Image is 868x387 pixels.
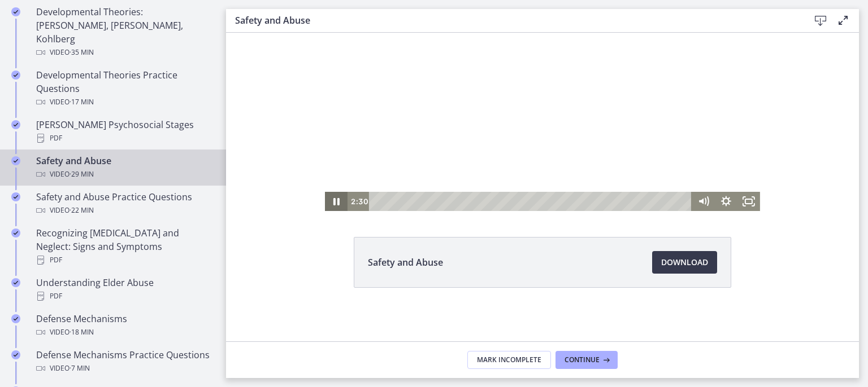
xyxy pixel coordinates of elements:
button: Continue [555,351,618,369]
div: Recognizing [MEDICAL_DATA] and Neglect: Signs and Symptoms [36,226,212,267]
div: [PERSON_NAME] Psychosocial Stages [36,118,212,145]
i: Completed [11,314,20,323]
i: Completed [11,228,20,238]
div: Video [36,204,212,217]
div: Understanding Elder Abuse [36,276,212,303]
div: Video [36,95,212,109]
button: Mark Incomplete [467,351,551,369]
div: Video [36,46,212,59]
span: Download [661,256,708,269]
div: Video [36,326,212,339]
i: Completed [11,71,20,80]
span: · 29 min [70,168,94,181]
div: Video [36,168,212,181]
div: PDF [36,131,212,145]
h3: Safety and Abuse [235,14,791,27]
span: Continue [565,355,600,364]
div: PDF [36,289,212,303]
span: · 7 min [70,362,90,375]
span: Safety and Abuse [368,256,443,269]
span: · 35 min [70,46,94,59]
div: Video [36,362,212,375]
div: Safety and Abuse Practice Questions [36,190,212,217]
div: Defense Mechanisms [36,312,212,339]
span: Mark Incomplete [477,355,541,364]
i: Completed [11,120,20,129]
i: Completed [11,192,20,201]
i: Completed [11,350,20,359]
div: Safety and Abuse [36,154,212,181]
div: Developmental Theories Practice Questions [36,68,212,109]
span: · 17 min [70,95,94,109]
div: PDF [36,253,212,267]
span: · 18 min [70,326,94,339]
i: Completed [11,156,20,165]
a: Download [652,251,717,274]
i: Completed [11,7,20,16]
div: Defense Mechanisms Practice Questions [36,348,212,375]
div: Developmental Theories: [PERSON_NAME], [PERSON_NAME], Kohlberg [36,5,212,59]
span: · 22 min [70,204,94,217]
i: Completed [11,278,20,287]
